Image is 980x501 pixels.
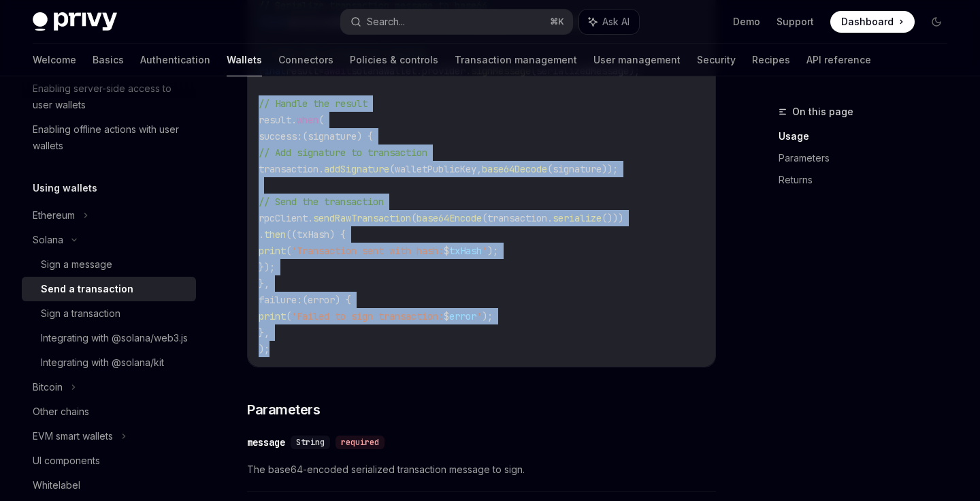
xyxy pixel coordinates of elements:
[444,245,449,257] span: $
[264,228,286,241] span: then
[22,326,196,350] a: Integrating with @solana/web3.js
[286,310,291,322] span: (
[752,44,790,76] a: Recipes
[291,310,444,322] span: 'Failed to sign transaction:
[482,310,493,322] span: );
[302,294,351,306] span: (error) {
[779,147,958,169] a: Parameters
[602,15,630,29] span: Ask AI
[324,163,389,175] span: addSignature
[318,114,324,126] span: (
[278,44,333,76] a: Connectors
[313,212,411,224] span: sendRawTransaction
[33,44,76,76] a: Welcome
[779,125,958,147] a: Usage
[806,44,871,76] a: API reference
[93,44,124,76] a: Basics
[247,461,716,478] span: The base64-encoded serialized transaction message to sign.
[259,196,384,208] span: // Send the transaction
[259,114,297,126] span: result.
[296,437,325,448] span: String
[259,261,275,273] span: });
[336,436,385,449] div: required
[259,245,286,257] span: print
[259,294,297,306] span: failure
[33,428,113,444] div: EVM smart wallets
[389,163,482,175] span: (walletPublicKey,
[455,44,577,76] a: Transaction management
[579,10,639,34] button: Ask AI
[259,343,269,355] span: );
[247,400,320,419] span: Parameters
[411,212,416,224] span: (
[33,180,97,196] h5: Using wallets
[33,12,117,31] img: dark logo
[733,15,760,29] a: Demo
[449,310,476,322] span: error
[286,245,291,257] span: (
[547,163,618,175] span: (signature));
[140,44,210,76] a: Authentication
[341,10,572,34] button: Search...⌘K
[259,327,269,339] span: },
[482,245,487,257] span: '
[259,228,264,241] span: .
[830,11,915,33] a: Dashboard
[449,245,482,257] span: txHash
[33,232,63,248] div: Solana
[33,453,100,469] div: UI components
[259,97,367,110] span: // Handle the result
[41,305,120,322] div: Sign a transaction
[444,310,449,322] span: $
[259,277,269,290] span: },
[41,330,188,346] div: Integrating with @solana/web3.js
[22,399,196,424] a: Other chains
[259,212,313,224] span: rpcClient.
[22,473,196,498] a: Whitelabel
[350,44,438,76] a: Policies & controls
[259,130,297,142] span: success
[602,212,623,224] span: ()))
[487,245,498,257] span: );
[476,310,482,322] span: '
[259,310,286,322] span: print
[367,14,405,30] div: Search...
[777,15,814,29] a: Support
[297,114,318,126] span: when
[22,301,196,326] a: Sign a transaction
[302,130,373,142] span: (signature) {
[227,44,262,76] a: Wallets
[550,16,564,27] span: ⌘ K
[22,117,196,158] a: Enabling offline actions with user wallets
[247,436,285,449] div: message
[482,212,553,224] span: (transaction.
[22,252,196,277] a: Sign a message
[22,449,196,473] a: UI components
[553,212,602,224] span: serialize
[41,256,112,273] div: Sign a message
[22,277,196,301] a: Send a transaction
[41,354,164,371] div: Integrating with @solana/kit
[416,212,482,224] span: base64Encode
[779,169,958,191] a: Returns
[259,147,427,159] span: // Add signature to transaction
[291,245,444,257] span: 'Transaction sent with hash:
[33,477,80,494] div: Whitelabel
[792,104,853,120] span: On this page
[259,163,324,175] span: transaction.
[33,207,75,224] div: Ethereum
[33,379,63,395] div: Bitcoin
[41,281,133,297] div: Send a transaction
[22,350,196,375] a: Integrating with @solana/kit
[286,228,346,241] span: ((txHash) {
[593,44,681,76] a: User management
[926,11,947,33] button: Toggle dark mode
[297,130,302,142] span: :
[841,15,894,29] span: Dashboard
[297,294,302,306] span: :
[697,44,736,76] a: Security
[482,163,547,175] span: base64Decode
[33,404,89,420] div: Other chains
[33,121,188,154] div: Enabling offline actions with user wallets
